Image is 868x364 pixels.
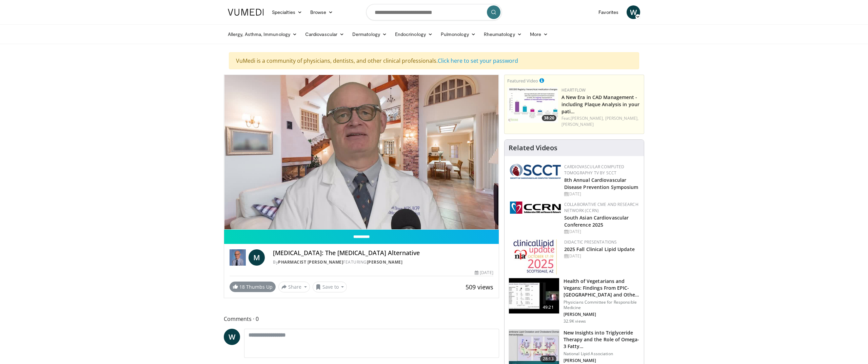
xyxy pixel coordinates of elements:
a: Heartflow [561,87,586,93]
a: M [249,249,265,266]
a: South Asian Cardiovascular Conference 2025 [564,214,629,228]
a: [PERSON_NAME], [571,115,604,121]
div: [DATE] [564,191,638,197]
div: By FEATURING [273,259,493,265]
p: National Lipid Association [564,351,640,357]
a: Browse [306,5,337,19]
a: Collaborative CME and Research Network (CCRN) [564,202,638,213]
div: [DATE] [564,253,638,259]
p: 32.9K views [564,319,586,324]
p: [PERSON_NAME] [564,312,640,317]
h4: Related Videos [509,144,557,152]
img: 606f2b51-b844-428b-aa21-8c0c72d5a896.150x105_q85_crop-smart_upscale.jpg [509,278,559,313]
a: 49:21 Health of Vegetarians and Vegans: Findings From EPIC-[GEOGRAPHIC_DATA] and Othe… Physicians... [509,278,640,324]
img: Pharmacist Michael [230,249,246,266]
a: W [224,329,240,345]
a: [PERSON_NAME], [605,115,638,121]
img: 51a70120-4f25-49cc-93a4-67582377e75f.png.150x105_q85_autocrop_double_scale_upscale_version-0.2.png [510,164,561,179]
a: 2025 Fall Clinical Lipid Update [564,246,635,252]
a: More [526,27,552,41]
a: [PERSON_NAME] [367,259,403,265]
span: 28:13 [540,356,556,362]
img: 738d0e2d-290f-4d89-8861-908fb8b721dc.150x105_q85_crop-smart_upscale.jpg [507,87,558,123]
div: VuMedi is a community of physicians, dentists, and other clinical professionals. [229,52,639,69]
span: 38:20 [542,115,556,121]
a: Allergy, Asthma, Immunology [224,27,301,41]
a: Cardiovascular [301,27,348,41]
h4: [MEDICAL_DATA]: The [MEDICAL_DATA] Alternative [273,249,493,257]
p: Physicians Committee for Responsible Medicine [564,300,640,310]
a: Rheumatology [480,27,526,41]
a: 38:20 [507,87,558,123]
h3: Health of Vegetarians and Vegans: Findings From EPIC-[GEOGRAPHIC_DATA] and Othe… [564,278,640,298]
a: Click here to set your password [438,57,518,64]
img: d65bce67-f81a-47c5-b47d-7b8806b59ca8.jpg.150x105_q85_autocrop_double_scale_upscale_version-0.2.jpg [513,239,557,275]
a: Dermatology [348,27,391,41]
div: Didactic Presentations [564,239,638,245]
div: [DATE] [475,270,493,276]
a: Pharmacist [PERSON_NAME] [278,259,343,265]
button: Share [278,282,310,292]
a: Cardiovascular Computed Tomography TV by SCCT [564,164,625,176]
img: VuMedi Logo [228,9,264,16]
a: [PERSON_NAME] [561,121,594,127]
h3: New Insights into Triglyceride Therapy and the Role of Omega-3 Fatty… [564,329,640,350]
div: Feat. [561,115,641,128]
span: 509 views [466,283,493,291]
a: A New Era in CAD Management - including Plaque Analysis in your pati… [561,94,639,115]
span: 18 [239,284,245,290]
button: Save to [313,282,347,292]
a: Endocrinology [391,27,437,41]
a: Pulmonology [437,27,480,41]
span: Comments 0 [224,314,499,323]
p: [PERSON_NAME] [564,358,640,363]
a: 18 Thumbs Up [230,282,276,292]
a: W [627,5,640,19]
a: 8th Annual Cardiovascular Disease Prevention Symposium [564,177,638,190]
div: [DATE] [564,229,638,235]
small: Featured Video [507,78,538,84]
span: 49:21 [540,304,556,311]
input: Search topics, interventions [366,4,502,20]
img: a04ee3ba-8487-4636-b0fb-5e8d268f3737.png.150x105_q85_autocrop_double_scale_upscale_version-0.2.png [510,202,561,214]
a: Specialties [268,5,306,19]
a: Favorites [594,5,623,19]
video-js: Video Player [224,75,499,230]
